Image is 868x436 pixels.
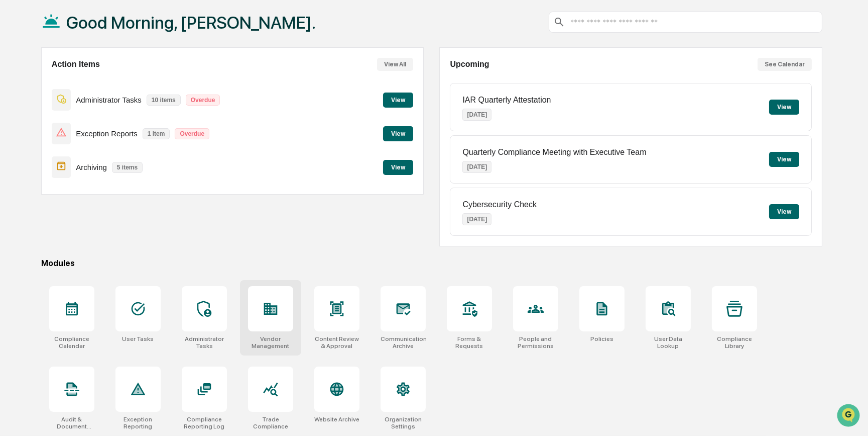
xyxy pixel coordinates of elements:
[143,128,170,139] p: 1 item
[758,58,812,71] button: See Calendar
[6,123,69,141] a: 🖐️Preclearance
[175,128,209,139] p: Overdue
[122,335,154,342] div: User Tasks
[646,335,691,350] div: User Data Lookup
[41,258,822,268] div: Modules
[49,416,94,430] div: Audit & Document Logs
[447,335,492,350] div: Forms & Requests
[115,416,161,430] div: Exception Reporting
[248,335,293,350] div: Vendor Management
[171,80,183,92] button: Start new chat
[450,60,489,69] h2: Upcoming
[182,335,227,350] div: Administrator Tasks
[769,100,799,115] button: View
[52,60,100,69] h2: Action Items
[20,146,63,156] span: Data Lookup
[69,123,129,141] a: 🗄️Attestations
[186,95,220,106] p: Overdue
[462,213,491,225] p: [DATE]
[712,335,757,350] div: Compliance Library
[49,335,94,350] div: Compliance Calendar
[76,163,107,171] p: Archiving
[462,96,551,105] p: IAR Quarterly Attestation
[73,128,81,136] div: 🗄️
[100,170,121,178] span: Pylon
[10,147,18,155] div: 🔎
[314,335,359,350] div: Content Review & Approval
[462,200,537,209] p: Cybersecurity Check
[590,335,613,342] div: Policies
[836,403,863,430] iframe: Open customer support
[10,21,183,37] p: How can we help?
[381,416,426,430] div: Organization Settings
[10,128,18,136] div: 🖐️
[34,87,127,95] div: We're available if you need us!
[248,416,293,430] div: Trade Compliance
[182,416,227,430] div: Compliance Reporting Log
[6,142,67,160] a: 🔎Data Lookup
[769,152,799,167] button: View
[462,148,646,157] p: Quarterly Compliance Meeting with Executive Team
[314,416,359,423] div: Website Archive
[383,126,413,141] button: View
[20,127,65,137] span: Preclearance
[383,93,413,108] button: View
[383,95,413,104] a: View
[769,204,799,219] button: View
[66,13,316,33] h1: Good Morning, [PERSON_NAME].
[383,162,413,171] a: View
[462,161,491,173] p: [DATE]
[112,162,143,173] p: 5 items
[71,170,121,178] a: Powered byPylon
[383,160,413,175] button: View
[10,77,28,95] img: 1746055101610-c473b297-6a78-478c-a979-82029cc54cd1
[377,58,413,71] button: View All
[147,95,181,106] p: 10 items
[383,128,413,138] a: View
[83,127,125,137] span: Attestations
[462,109,491,121] p: [DATE]
[513,335,558,350] div: People and Permissions
[76,129,138,138] p: Exception Reports
[34,77,165,87] div: Start new chat
[76,96,142,104] p: Administrator Tasks
[381,335,426,350] div: Communications Archive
